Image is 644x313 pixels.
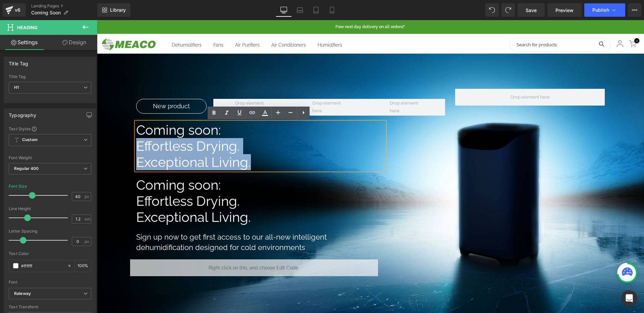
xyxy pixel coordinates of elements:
[628,3,641,17] button: More
[547,3,582,17] a: Preview
[17,25,38,30] span: Heading
[276,3,292,17] a: Desktop
[14,166,39,171] b: Regular 400
[39,118,288,134] h1: Effortless Drying.
[9,206,91,211] div: Line Height
[555,7,574,14] span: Preview
[31,10,61,15] span: Coming Soon
[85,239,90,244] span: px
[75,260,91,272] div: %
[501,3,515,17] button: Redo
[9,184,27,189] div: Font Size
[485,3,499,17] button: Undo
[9,126,91,131] div: Text Styles
[39,212,265,233] h1: Sign up now to get first access to our all-new intelligent dehumidification designed for cold env...
[97,3,130,17] a: New Library
[592,7,609,13] span: Publish
[9,74,91,79] div: Title Tag
[22,137,38,143] b: Custom
[9,109,36,118] div: Typography
[9,251,91,256] div: Text Color
[39,157,288,173] h1: Coming soon:
[9,229,91,234] div: Letter Spacing
[292,3,308,17] a: Laptop
[324,3,340,17] a: Mobile
[31,3,97,9] a: Landing Pages
[9,57,29,66] div: Title Tag
[85,217,90,221] span: em
[39,173,288,189] h1: Effortless Drying.
[308,3,324,17] a: Tablet
[621,290,637,306] div: Open Intercom Messenger
[584,3,625,17] button: Publish
[50,35,99,50] a: Design
[526,7,537,14] span: Save
[39,134,288,150] h1: Exceptional Living.
[9,155,91,160] div: Font Weight
[14,85,19,90] b: H1
[9,305,91,309] div: Text Transform
[3,3,26,17] a: v6
[110,7,126,13] span: Library
[13,6,22,14] div: v6
[39,189,288,205] h1: Exceptional Living.
[21,262,64,269] input: Color
[39,102,288,118] h1: Coming soon:
[41,81,108,91] p: New product
[85,194,90,199] span: px
[9,280,91,285] div: Font
[14,291,31,297] i: Raleway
